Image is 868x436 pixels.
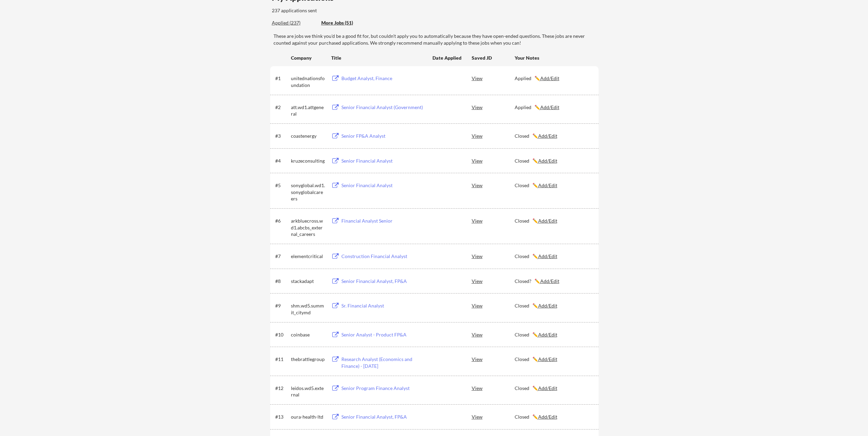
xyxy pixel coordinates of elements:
div: View [472,72,515,84]
div: 237 applications sent [272,7,404,14]
div: These are jobs we think you'd be a good fit for, but couldn't apply you to automatically because ... [274,33,599,46]
div: Sr. Financial Analyst [341,302,426,309]
div: #12 [275,385,289,392]
u: Add/Edit [538,253,557,259]
div: Applied (237) [272,19,316,26]
div: View [472,214,515,227]
u: Add/Edit [538,133,557,139]
div: leidos.wd5.external [291,385,325,398]
div: Closed ✏️ [515,253,592,260]
u: Add/Edit [538,218,557,224]
div: View [472,130,515,142]
div: View [472,410,515,423]
div: Saved JD [472,51,515,64]
div: arkbluecross.wd1.abcbs_external_careers [291,217,325,238]
div: Title [331,55,426,61]
div: elementcritical [291,253,325,260]
div: #2 [275,104,289,111]
div: thebrattlegroup [291,356,325,363]
u: Add/Edit [538,332,557,337]
u: Add/Edit [538,356,557,362]
u: Add/Edit [538,158,557,164]
div: #7 [275,253,289,260]
div: Closed ✏️ [515,182,592,189]
div: View [472,179,515,191]
div: #4 [275,157,289,164]
div: Senior Financial Analyst [341,157,426,164]
div: Applied ✏️ [515,104,592,111]
u: Add/Edit [538,182,557,188]
div: coinbase [291,331,325,338]
div: stackadapt [291,278,325,285]
div: Construction Financial Analyst [341,253,426,260]
div: Closed ✏️ [515,133,592,139]
div: View [472,353,515,365]
div: #1 [275,75,289,82]
div: att.wd1.attgeneral [291,104,325,117]
div: Senior Financial Analyst [341,182,426,189]
div: Closed ✏️ [515,331,592,338]
div: Budget Analyst, Finance [341,75,426,82]
u: Add/Edit [540,278,559,284]
u: Add/Edit [538,414,557,420]
div: Closed ✏️ [515,217,592,224]
div: shm.wd5.summit_citymd [291,302,325,316]
div: Senior Financial Analyst, FP&A [341,278,426,285]
div: View [472,382,515,394]
div: These are all the jobs you've been applied to so far. [272,19,316,27]
div: #9 [275,302,289,309]
div: Senior Financial Analyst, FP&A [341,414,426,420]
div: #6 [275,217,289,224]
div: oura-health-ltd [291,414,325,420]
u: Add/Edit [538,385,557,391]
div: Date Applied [432,55,462,61]
div: Senior FP&A Analyst [341,133,426,139]
div: More Jobs (51) [321,19,371,26]
div: View [472,250,515,262]
div: unitednationsfoundation [291,75,325,88]
div: Company [291,55,325,61]
div: kruzeconsulting [291,157,325,164]
div: #10 [275,331,289,338]
div: Closed ✏️ [515,356,592,363]
div: View [472,299,515,312]
div: Closed ✏️ [515,302,592,309]
div: #3 [275,133,289,139]
div: Closed ✏️ [515,157,592,164]
div: View [472,328,515,341]
div: Financial Analyst Senior [341,217,426,224]
div: #5 [275,182,289,189]
u: Add/Edit [540,104,559,110]
div: Closed ✏️ [515,385,592,392]
div: View [472,101,515,113]
div: View [472,275,515,287]
div: #8 [275,278,289,285]
div: #11 [275,356,289,363]
div: sonyglobal.wd1.sonyglobalcareers [291,182,325,202]
div: View [472,154,515,167]
div: Applied ✏️ [515,75,592,82]
div: #13 [275,414,289,420]
div: Your Notes [515,55,592,61]
div: Senior Analyst - Product FP&A [341,331,426,338]
u: Add/Edit [540,75,559,81]
u: Add/Edit [538,303,557,309]
div: These are job applications we think you'd be a good fit for, but couldn't apply you to automatica... [321,19,371,27]
div: Closed ✏️ [515,414,592,420]
div: Senior Financial Analyst (Government) [341,104,426,111]
div: Closed? ✏️ [515,278,592,285]
div: Senior Program Finance Analyst [341,385,426,392]
div: Research Analyst (Economics and Finance) - [DATE] [341,356,426,369]
div: coastenergy [291,133,325,139]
